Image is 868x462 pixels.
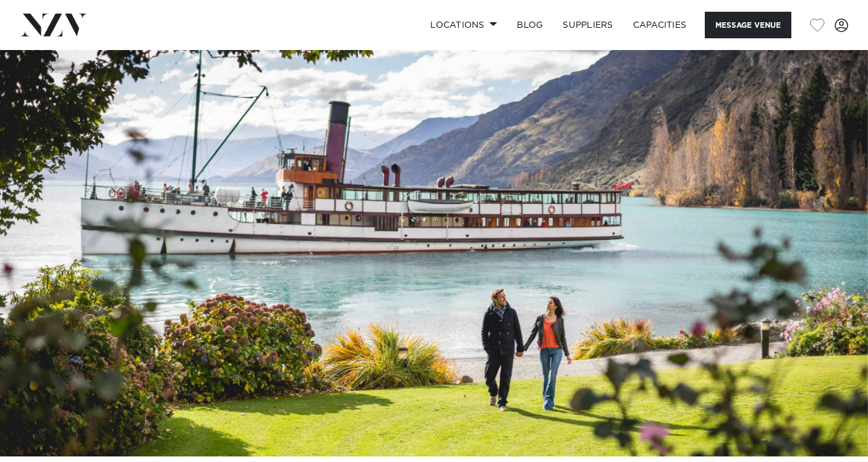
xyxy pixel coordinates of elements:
[553,12,623,38] a: SUPPLIERS
[705,12,791,38] button: Message Venue
[420,12,507,38] a: Locations
[623,12,697,38] a: Capacities
[20,14,87,36] img: nzv-logo.png
[507,12,553,38] a: BLOG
